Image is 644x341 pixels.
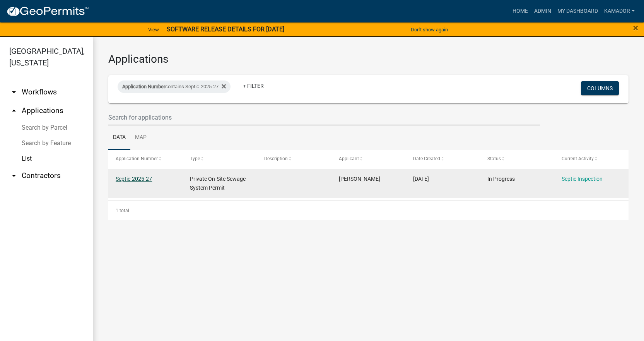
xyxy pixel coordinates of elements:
[339,176,380,182] span: Gary Cheesman
[167,26,284,33] strong: SOFTWARE RELEASE DETAILS FOR [DATE]
[108,150,183,168] datatable-header-cell: Application Number
[633,22,638,33] span: ×
[116,176,152,182] a: Septic-2025-27
[108,53,629,66] h3: Applications
[183,150,257,168] datatable-header-cell: Type
[145,23,162,36] a: View
[406,150,480,168] datatable-header-cell: Date Created
[531,4,554,19] a: Admin
[9,87,19,97] i: arrow_drop_down
[108,201,629,220] div: 1 total
[413,176,429,182] span: 03/28/2025
[190,176,246,191] span: Private On-Site Sewage System Permit
[601,4,638,19] a: Kamador
[237,79,270,93] a: + Filter
[9,106,19,115] i: arrow_drop_up
[190,156,200,161] span: Type
[108,125,130,150] a: Data
[116,156,158,161] span: Application Number
[257,150,331,168] datatable-header-cell: Description
[122,84,165,89] span: Application Number
[339,156,359,161] span: Applicant
[633,23,638,33] button: Close
[487,176,515,182] span: In Progress
[480,150,554,168] datatable-header-cell: Status
[9,171,19,180] i: arrow_drop_down
[264,156,288,161] span: Description
[118,81,231,93] div: contains Septic-2025-27
[413,156,440,161] span: Date Created
[408,23,451,36] button: Don't show again
[562,176,603,182] a: Septic Inspection
[331,150,405,168] datatable-header-cell: Applicant
[581,81,619,95] button: Columns
[130,125,151,150] a: Map
[554,150,629,168] datatable-header-cell: Current Activity
[554,4,601,19] a: My Dashboard
[108,110,540,125] input: Search for applications
[509,4,531,19] a: Home
[562,156,594,161] span: Current Activity
[487,156,501,161] span: Status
